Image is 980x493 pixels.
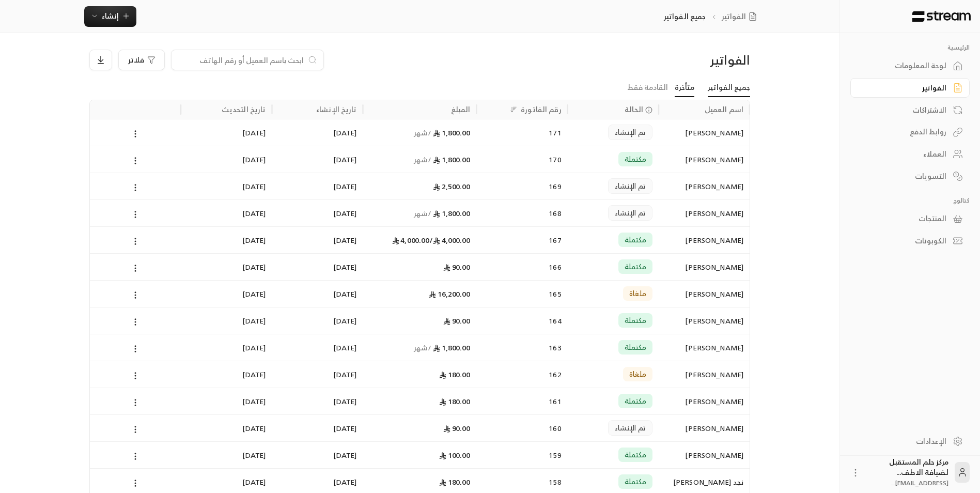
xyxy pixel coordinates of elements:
div: [DATE] [278,254,356,280]
div: [DATE] [187,388,266,414]
button: إنشاء [84,6,136,27]
span: / شهر [414,207,432,220]
div: [DATE] [278,307,356,334]
div: 90.00 [369,307,471,334]
button: Sort [507,103,520,116]
span: / شهر [414,126,432,139]
div: 1,800.00 [369,119,471,146]
div: [PERSON_NAME] [665,415,743,441]
div: [DATE] [187,254,266,280]
div: 4,000.00 [369,227,471,253]
div: 2,500.00 [369,173,471,199]
div: [PERSON_NAME] [665,146,743,173]
div: [DATE] [187,307,266,334]
div: اسم العميل [705,103,743,116]
div: [PERSON_NAME] [665,307,743,334]
a: لوحة المعلومات [850,56,970,76]
span: ملغاة [629,369,646,379]
a: العملاء [850,144,970,164]
div: [DATE] [187,281,266,307]
div: [DATE] [278,442,356,468]
div: [DATE] [278,281,356,307]
div: تاريخ التحديث [222,103,266,116]
div: التسويات [863,171,946,181]
span: مكتملة [625,235,646,245]
div: [DATE] [187,334,266,361]
div: [DATE] [278,119,356,146]
div: 90.00 [369,415,471,441]
button: فلاتر [118,50,165,70]
div: 168 [483,200,562,226]
div: 1,800.00 [369,200,471,226]
div: [DATE] [187,119,266,146]
span: ملغاة [629,288,646,299]
div: مركز حلم المستقبل لضيافة الاطف... [867,457,948,488]
div: [DATE] [187,415,266,441]
span: تم الإنشاء [615,208,646,218]
span: / شهر [414,153,432,166]
span: الحالة [625,104,644,115]
div: الفواتير [593,52,750,68]
div: [DATE] [278,227,356,253]
div: 16,200.00 [369,281,471,307]
div: 161 [483,388,562,414]
span: مكتملة [625,396,646,406]
span: / شهر [414,341,432,354]
div: [DATE] [187,361,266,388]
span: مكتملة [625,315,646,326]
div: [DATE] [278,334,356,361]
div: [PERSON_NAME] [665,334,743,361]
nav: breadcrumb [664,11,760,22]
span: مكتملة [625,476,646,487]
span: مكتملة [625,261,646,272]
div: المنتجات [863,213,946,224]
div: المبلغ [451,103,471,116]
div: [PERSON_NAME] [665,254,743,280]
span: مكتملة [625,342,646,352]
div: [DATE] [187,442,266,468]
input: ابحث باسم العميل أو رقم الهاتف [178,54,304,66]
div: تاريخ الإنشاء [316,103,356,116]
div: [DATE] [278,388,356,414]
div: 1,800.00 [369,334,471,361]
div: 180.00 [369,388,471,414]
div: رقم الفاتورة [521,103,561,116]
a: الكوبونات [850,231,970,251]
div: [DATE] [187,146,266,173]
a: متأخرة [675,79,694,97]
div: لوحة المعلومات [863,60,946,71]
div: الفواتير [863,83,946,93]
div: 164 [483,307,562,334]
p: كتالوج [850,196,970,205]
div: [DATE] [278,146,356,173]
div: 169 [483,173,562,199]
div: [PERSON_NAME] [665,281,743,307]
a: الفواتير [722,11,761,22]
div: 160 [483,415,562,441]
div: 165 [483,281,562,307]
div: [DATE] [187,227,266,253]
div: [PERSON_NAME] [665,119,743,146]
div: 170 [483,146,562,173]
div: 166 [483,254,562,280]
div: [PERSON_NAME] [665,227,743,253]
a: الاشتراكات [850,100,970,120]
div: 167 [483,227,562,253]
div: 100.00 [369,442,471,468]
div: 162 [483,361,562,388]
p: الرئيسية [850,43,970,52]
a: القادمة فقط [627,79,668,97]
div: 163 [483,334,562,361]
div: [DATE] [187,200,266,226]
div: 171 [483,119,562,146]
a: روابط الدفع [850,122,970,142]
a: الإعدادات [850,431,970,451]
div: 159 [483,442,562,468]
div: العملاء [863,149,946,159]
div: [DATE] [278,173,356,199]
div: [DATE] [278,200,356,226]
span: فلاتر [128,56,144,64]
span: مكتملة [625,450,646,460]
a: جميع الفواتير [708,79,750,97]
span: تم الإنشاء [615,127,646,137]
